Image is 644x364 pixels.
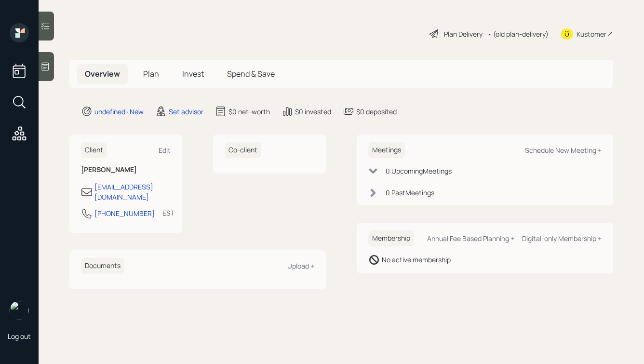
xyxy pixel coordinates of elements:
[368,142,405,158] h6: Meetings
[225,142,261,158] h6: Co-client
[444,29,483,39] div: Plan Delivery
[227,68,275,79] span: Spend & Save
[287,261,314,270] div: Upload +
[295,107,331,117] div: $0 invested
[81,166,171,174] h6: [PERSON_NAME]
[487,29,549,39] div: • (old plan-delivery)
[356,107,397,117] div: $0 deposited
[143,68,159,79] span: Plan
[159,146,171,155] div: Edit
[368,230,414,246] h6: Membership
[94,208,155,218] div: [PHONE_NUMBER]
[169,107,203,117] div: Set advisor
[8,332,31,341] div: Log out
[81,258,124,274] h6: Documents
[94,107,144,117] div: undefined · New
[94,182,171,202] div: [EMAIL_ADDRESS][DOMAIN_NAME]
[162,208,174,218] div: EST
[525,146,602,155] div: Schedule New Meeting +
[228,107,270,117] div: $0 net-worth
[522,234,602,243] div: Digital-only Membership +
[386,188,434,198] div: 0 Past Meeting s
[85,68,120,79] span: Overview
[81,142,107,158] h6: Client
[427,234,514,243] div: Annual Fee Based Planning +
[577,29,606,39] div: Kustomer
[182,68,204,79] span: Invest
[386,166,452,176] div: 0 Upcoming Meeting s
[10,301,29,320] img: hunter_neumayer.jpg
[382,255,451,265] div: No active membership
